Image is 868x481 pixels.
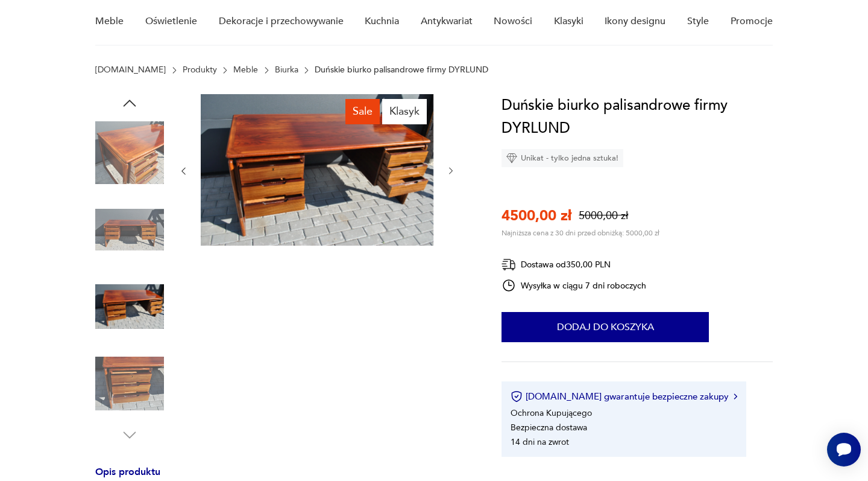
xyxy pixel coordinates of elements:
div: Klasyk [382,99,427,124]
img: Zdjęcie produktu Duńskie biurko palisandrowe firmy DYRLUND [95,349,164,418]
div: Unikat - tylko jedna sztuka! [502,149,623,167]
img: Ikona dostawy [502,257,516,272]
a: Produkty [183,65,217,75]
p: Duńskie biurko palisandrowe firmy DYRLUND [315,65,488,75]
li: Ochrona Kupującego [511,407,592,419]
img: Ikona certyfikatu [511,390,523,403]
a: [DOMAIN_NAME] [95,65,166,75]
img: Zdjęcie produktu Duńskie biurko palisandrowe firmy DYRLUND [95,118,164,187]
div: Dostawa od 350,00 PLN [502,257,646,272]
p: 5000,00 zł [579,208,628,223]
li: Bezpieczna dostawa [511,422,587,433]
div: Wysyłka w ciągu 7 dni roboczych [502,278,646,293]
li: 14 dni na zwrot [511,436,569,448]
p: 4500,00 zł [502,206,571,226]
h1: Duńskie biurko palisandrowe firmy DYRLUND [502,94,772,140]
img: Ikona diamentu [506,153,517,164]
div: Sale [345,99,380,124]
a: Biurka [275,65,298,75]
img: Ikona strzałki w prawo [734,393,737,400]
img: Zdjęcie produktu Duńskie biurko palisandrowe firmy DYRLUND [95,272,164,341]
p: Najniższa cena z 30 dni przed obniżką: 5000,00 zł [502,228,659,238]
img: Zdjęcie produktu Duńskie biurko palisandrowe firmy DYRLUND [95,196,164,264]
button: Dodaj do koszyka [502,312,709,342]
iframe: Smartsupp widget button [827,433,861,467]
a: Meble [233,65,258,75]
button: [DOMAIN_NAME] gwarantuje bezpieczne zakupy [511,390,737,403]
img: Zdjęcie produktu Duńskie biurko palisandrowe firmy DYRLUND [201,94,433,246]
